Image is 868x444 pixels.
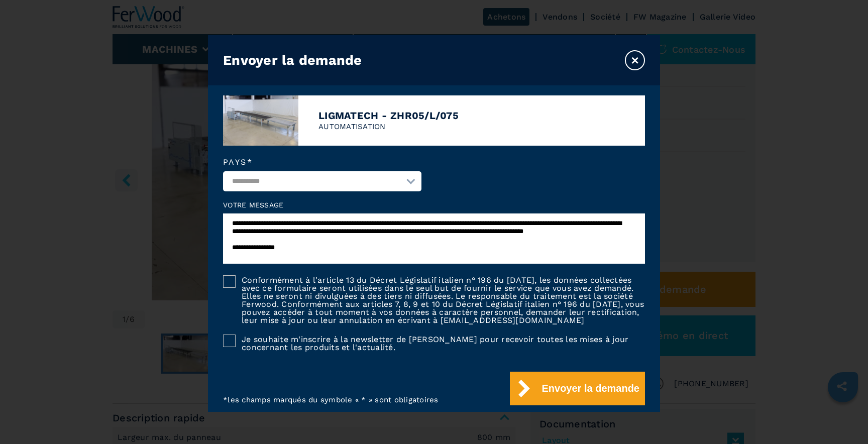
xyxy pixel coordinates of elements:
[318,109,459,122] h4: LIGMATECH - ZHR05/L/075
[223,95,298,146] img: image
[223,158,421,166] label: Pays
[223,52,362,68] h3: Envoyer la demande
[236,275,645,324] label: Conformément à l'article 13 du Décret Législatif italien n° 196 du [DATE], les données collectées...
[510,372,645,405] button: Envoyer la demande
[625,50,645,70] button: ×
[236,335,645,352] label: Je souhaite m'inscrire à la newsletter de [PERSON_NAME] pour recevoir toutes les mises à jour con...
[223,395,439,405] p: * les champs marqués du symbole « * » sont obligatoires
[223,201,645,208] label: Votre Message
[318,122,459,132] p: AUTOMATISATION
